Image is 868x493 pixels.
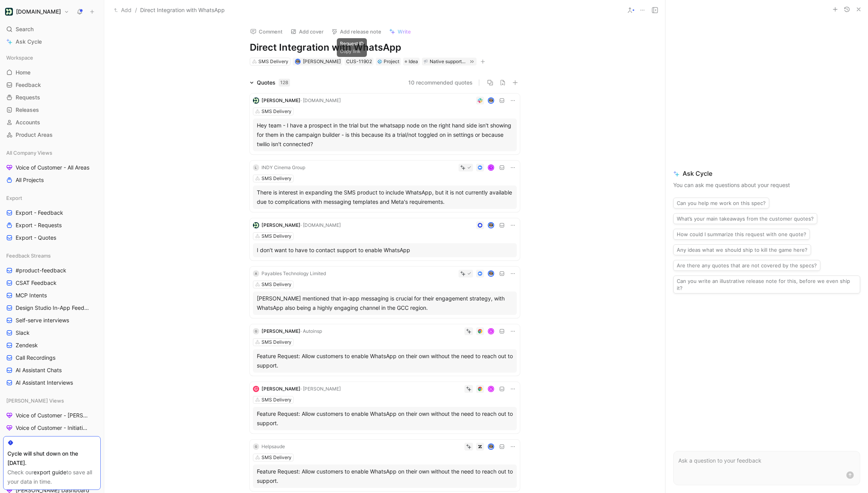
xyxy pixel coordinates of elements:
[287,26,327,37] button: Add cover
[3,36,101,48] a: Ask Cycle
[16,118,40,126] span: Accounts
[3,422,101,434] a: Voice of Customer - Initiatives
[261,270,326,277] div: Payables Technology Limited
[673,180,860,190] p: You can ask me questions about your request
[6,397,64,405] span: [PERSON_NAME] Views
[488,329,493,334] div: G
[488,386,493,391] div: G
[261,396,292,404] div: SMS Delivery
[430,58,466,65] div: Native support for whatsapp
[16,267,66,274] span: #product-feedback
[3,250,101,262] div: Feedback Streams
[301,222,341,228] span: · [DOMAIN_NAME]
[253,270,259,277] div: A
[301,97,341,103] span: · [DOMAIN_NAME]
[3,302,101,314] a: Design Studio In-App Feedback
[253,444,259,450] div: G
[386,26,414,37] button: Write
[16,69,30,76] span: Home
[673,229,810,240] button: How could I summarize this request with one quote?
[377,58,399,65] div: Project
[673,213,817,224] button: What’s your main takeaways from the customer quotes?
[488,444,493,449] img: avatar
[34,469,66,475] a: export guide
[398,28,411,35] span: Write
[7,468,96,486] div: Check our to save all your data in time.
[3,232,101,244] a: Export - Quotes
[257,294,513,313] div: [PERSON_NAME] mentioned that in-app messaging is crucial for their engagement strategy, with What...
[301,386,341,392] span: · [PERSON_NAME]
[253,328,259,334] div: G
[3,79,101,91] a: Feedback
[16,94,40,101] span: Requests
[3,104,101,116] a: Releases
[673,276,860,293] button: Can you write an illustrative release note for this, before we even ship it?
[3,219,101,231] a: Export - Requests
[16,176,44,184] span: All Projects
[328,26,385,37] button: Add release note
[3,265,101,276] a: #product-feedback
[3,147,101,186] div: All Company ViewsVoice of Customer - All AreasAll Projects
[7,449,96,468] div: Cycle will shut down on the [DATE].
[16,106,39,114] span: Releases
[6,149,52,157] span: All Company Views
[250,41,520,54] h1: Direct Integration with WhatsApp
[253,164,259,171] div: L
[3,327,101,339] a: Slack
[16,329,30,337] span: Slack
[16,25,34,34] span: Search
[16,412,91,419] span: Voice of Customer - [PERSON_NAME]
[3,364,101,376] a: AI Assistant Chats
[346,58,372,65] div: CUS-11902
[16,304,91,312] span: Design Studio In-App Feedback
[3,162,101,173] a: Voice of Customer - All Areas
[303,58,341,64] span: [PERSON_NAME]
[3,352,101,364] a: Call Recordings
[488,165,493,170] div: T
[16,316,69,324] span: Self-serve interviews
[3,67,101,78] a: Home
[16,221,62,229] span: Export - Requests
[3,290,101,301] a: MCP Intents
[16,234,56,242] span: Export - Quotes
[247,26,286,37] button: Comment
[16,279,57,287] span: CSAT Feedback
[258,58,288,65] div: SMS Delivery
[488,98,493,103] img: avatar
[16,354,55,362] span: Call Recordings
[3,377,101,389] a: AI Assistant Interviews
[409,58,418,65] span: Idea
[16,81,41,89] span: Feedback
[403,58,420,65] div: Idea
[135,5,137,15] span: /
[3,250,101,389] div: Feedback Streams#product-feedbackCSAT FeedbackMCP IntentsDesign Studio In-App FeedbackSelf-serve ...
[3,23,101,35] div: Search
[16,8,61,15] h1: [DOMAIN_NAME]
[673,244,811,255] button: Any ideas what we should ship to kill the game here?
[3,339,101,351] a: Zendesk
[257,121,513,149] div: Hey team - I have a prospect in the trial but the whatsapp node on the right hand side isn't show...
[16,37,42,46] span: Ask Cycle
[257,352,513,370] div: Feature Request: Allow customers to enable WhatsApp on their own without the need to reach out to...
[5,8,13,16] img: Customer.io
[257,409,513,428] div: Feature Request: Allow customers to enable WhatsApp on their own without the need to reach out to...
[261,232,292,240] div: SMS Delivery
[3,52,101,64] div: Workspace
[257,467,513,486] div: Feature Request: Allow customers to enable WhatsApp on their own without the need to reach out to...
[261,164,305,171] div: INDY Cinema Group
[16,379,73,387] span: AI Assistant Interviews
[673,169,860,178] span: Ask Cycle
[16,292,47,299] span: MCP Intents
[3,192,101,244] div: ExportExport - FeedbackExport - RequestsExport - Quotes
[16,209,63,217] span: Export - Feedback
[3,435,101,446] a: Feedback to process - [PERSON_NAME]
[6,54,33,62] span: Workspace
[6,252,51,260] span: Feedback Streams
[16,131,53,139] span: Product Areas
[253,97,259,104] img: logo
[3,147,101,159] div: All Company Views
[261,386,301,392] span: [PERSON_NAME]
[6,194,22,202] span: Export
[3,6,71,17] button: Customer.io[DOMAIN_NAME]
[3,174,101,186] a: All Projects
